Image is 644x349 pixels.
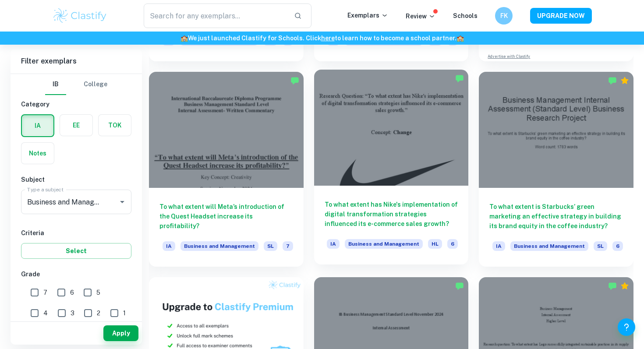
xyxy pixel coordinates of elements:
[620,76,629,85] div: Premium
[159,202,293,231] h6: To what extent will Meta’s introduction of the Quest Headset increase its profitability?
[327,239,340,249] span: IA
[530,8,592,24] button: UPGRADE NOW
[492,241,505,251] span: IA
[45,74,107,95] div: Filter type choice
[45,74,66,95] button: IB
[321,35,335,42] a: here
[608,76,617,85] img: Marked
[96,288,100,297] span: 5
[99,115,131,136] button: TOK
[612,241,623,251] span: 6
[495,7,513,25] button: FK
[180,35,188,42] span: 🏫
[608,282,617,290] img: Marked
[347,11,388,20] p: Exemplars
[620,282,629,290] div: Premium
[488,53,530,60] a: Advertise with Clastify
[21,143,54,164] button: Notes
[52,7,108,25] img: Clastify logo
[97,308,100,318] span: 2
[21,269,131,279] h6: Grade
[116,196,128,208] button: Open
[2,33,642,43] h6: We just launched Clastify for Schools. Click to learn how to become a school partner.
[22,115,53,136] button: IA
[103,325,138,341] button: Apply
[455,74,464,83] img: Marked
[479,72,633,266] a: To what extent is Starbucks’ green marketing an effective strategy in building its brand equity i...
[428,239,442,249] span: HL
[21,99,131,109] h6: Category
[21,175,131,184] h6: Subject
[283,241,293,251] span: 7
[21,228,131,238] h6: Criteria
[455,282,464,290] img: Marked
[314,72,469,266] a: To what extent has Nike's implementation of digital transformation strategies influenced its e-co...
[11,49,142,74] h6: Filter exemplars
[447,239,458,249] span: 6
[27,186,64,193] label: Type a subject
[71,308,74,318] span: 3
[406,11,435,21] p: Review
[123,308,126,318] span: 1
[180,241,258,251] span: Business and Management
[149,72,304,266] a: To what extent will Meta’s introduction of the Quest Headset increase its profitability?IABusines...
[456,35,464,42] span: 🏫
[60,115,92,136] button: EE
[144,4,287,28] input: Search for any exemplars...
[499,11,509,21] h6: FK
[325,200,458,229] h6: To what extent has Nike's implementation of digital transformation strategies influenced its e-co...
[618,318,635,336] button: Help and Feedback
[43,288,47,297] span: 7
[264,241,277,251] span: SL
[594,241,607,251] span: SL
[21,243,131,259] button: Select
[489,202,623,231] h6: To what extent is Starbucks’ green marketing an effective strategy in building its brand equity i...
[84,74,107,95] button: College
[290,76,299,85] img: Marked
[43,308,48,318] span: 4
[510,241,588,251] span: Business and Management
[163,241,175,251] span: IA
[70,288,74,297] span: 6
[453,12,478,19] a: Schools
[345,239,423,249] span: Business and Management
